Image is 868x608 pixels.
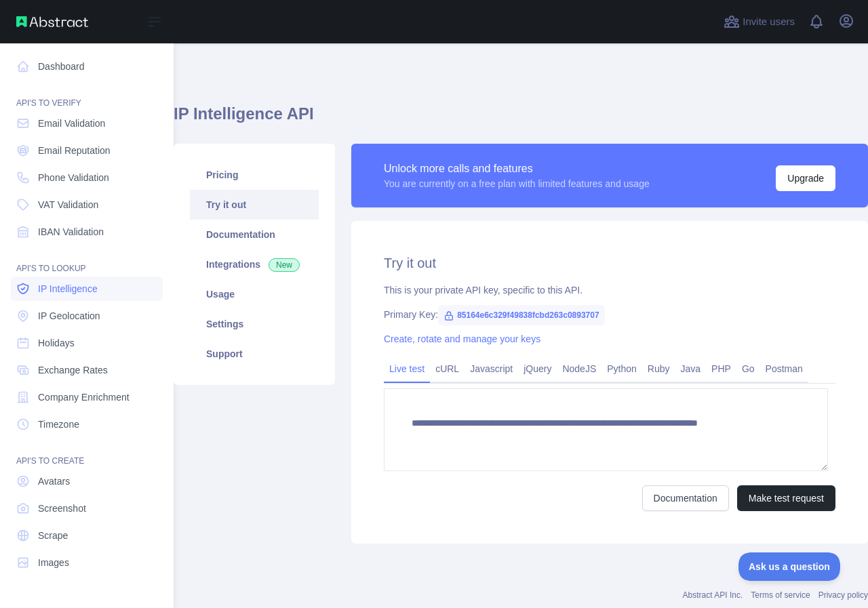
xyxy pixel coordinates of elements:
[642,485,729,511] a: Documentation
[751,590,810,600] a: Terms of service
[465,358,518,380] a: Javascript
[11,111,163,136] a: Email Validation
[11,138,163,163] a: Email Reputation
[11,496,163,521] a: Screenshot
[384,254,835,272] h2: Try it out
[11,247,163,274] div: API'S TO LOOKUP
[38,144,111,157] span: Email Reputation
[721,11,797,33] button: Invite users
[190,249,319,279] a: Integrations New
[38,529,68,542] span: Scrape
[642,358,675,380] a: Ruby
[38,171,109,184] span: Phone Validation
[776,165,835,191] button: Upgrade
[38,198,98,211] span: VAT Validation
[430,358,465,380] a: cURL
[11,412,163,437] a: Timezone
[190,339,319,369] a: Support
[11,331,163,355] a: Holidays
[11,277,163,301] a: IP Intelligence
[11,385,163,409] a: Company Enrichment
[675,358,707,380] a: Java
[38,117,105,130] span: Email Validation
[190,160,319,190] a: Pricing
[190,309,319,339] a: Settings
[384,177,650,190] div: You are currently on a free plan with limited features and usage
[384,161,650,177] div: Unlock more calls and features
[38,309,100,323] span: IP Geolocation
[38,390,130,404] span: Company Enrichment
[384,358,430,380] a: Live test
[11,54,163,79] a: Dashboard
[557,358,601,380] a: NodeJS
[38,282,98,296] span: IP Intelligence
[269,258,300,272] span: New
[190,279,319,309] a: Usage
[190,220,319,249] a: Documentation
[38,502,86,515] span: Screenshot
[601,358,642,380] a: Python
[760,358,808,380] a: Postman
[11,523,163,548] a: Scrape
[11,439,163,466] div: API'S TO CREATE
[518,358,557,380] a: jQuery
[11,469,163,493] a: Avatars
[438,305,605,325] span: 85164e6c329f49838fcbd263c0893707
[818,590,868,600] a: Privacy policy
[38,556,69,569] span: Images
[11,165,163,190] a: Phone Validation
[38,474,70,488] span: Avatars
[736,358,760,380] a: Go
[743,14,795,30] span: Invite users
[384,308,835,321] div: Primary Key:
[38,418,79,431] span: Timezone
[737,485,835,511] button: Make test request
[11,358,163,382] a: Exchange Rates
[16,16,88,27] img: Abstract API
[174,103,868,136] h1: IP Intelligence API
[38,225,104,239] span: IBAN Validation
[738,552,841,581] iframe: Toggle Customer Support
[384,283,835,297] div: This is your private API key, specific to this API.
[11,304,163,328] a: IP Geolocation
[683,590,743,600] a: Abstract API Inc.
[11,81,163,108] div: API'S TO VERIFY
[706,358,736,380] a: PHP
[11,220,163,244] a: IBAN Validation
[11,192,163,217] a: VAT Validation
[190,190,319,220] a: Try it out
[38,363,108,377] span: Exchange Rates
[38,336,75,350] span: Holidays
[384,333,540,344] a: Create, rotate and manage your keys
[11,550,163,575] a: Images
